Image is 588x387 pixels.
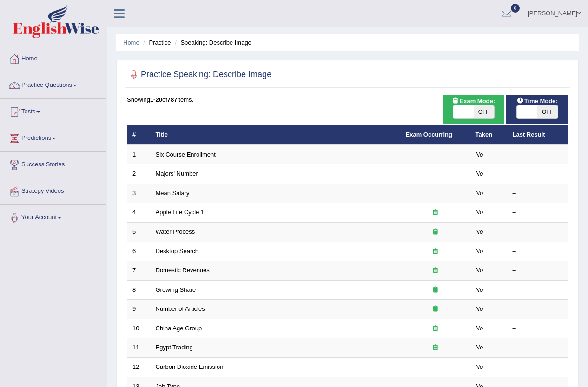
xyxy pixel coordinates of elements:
[0,152,106,175] a: Success Stories
[406,324,465,333] div: Exam occurring question
[513,151,563,159] div: –
[406,228,465,236] div: Exam occurring question
[406,343,465,352] div: Exam occurring question
[123,39,139,46] a: Home
[513,228,563,236] div: –
[476,248,483,255] em: No
[513,286,563,295] div: –
[476,228,483,235] em: No
[167,96,178,103] b: 787
[476,325,483,332] em: No
[141,38,171,47] li: Practice
[508,125,568,145] th: Last Result
[513,96,562,106] span: Time Mode:
[443,95,504,124] div: Show exams occurring in exams
[476,209,483,216] em: No
[127,242,151,261] td: 6
[476,363,483,370] em: No
[406,266,465,275] div: Exam occurring question
[511,4,520,13] span: 0
[127,68,271,82] h2: Practice Speaking: Describe Image
[513,170,563,178] div: –
[127,203,151,223] td: 4
[476,190,483,197] em: No
[127,319,151,338] td: 10
[156,209,205,216] a: Apple Life Cycle 1
[513,363,563,372] div: –
[156,344,193,351] a: Egypt Trading
[127,145,151,164] td: 1
[156,151,216,158] a: Six Course Enrollment
[151,125,401,145] th: Title
[156,170,198,177] a: Majors' Number
[476,286,483,293] em: No
[513,247,563,256] div: –
[513,266,563,275] div: –
[406,247,465,256] div: Exam occurring question
[476,267,483,274] em: No
[156,228,195,235] a: Water Process
[127,184,151,203] td: 3
[172,38,251,47] li: Speaking: Describe Image
[156,363,224,370] a: Carbon Dioxide Emission
[156,267,210,274] a: Domestic Revenues
[513,343,563,352] div: –
[476,170,483,177] em: No
[406,208,465,217] div: Exam occurring question
[0,178,106,202] a: Strategy Videos
[127,164,151,184] td: 2
[156,248,199,255] a: Desktop Search
[513,305,563,314] div: –
[150,96,162,103] b: 1-20
[406,131,452,138] a: Exam Occurring
[449,96,499,106] span: Exam Mode:
[406,305,465,314] div: Exam occurring question
[127,280,151,300] td: 8
[470,125,508,145] th: Taken
[127,125,151,145] th: #
[0,46,106,69] a: Home
[127,261,151,281] td: 7
[127,300,151,319] td: 9
[127,95,568,104] div: Showing of items.
[0,72,106,96] a: Practice Questions
[156,286,196,293] a: Growing Share
[156,190,190,197] a: Mean Salary
[476,151,483,158] em: No
[476,305,483,312] em: No
[156,325,202,332] a: China Age Group
[474,105,494,118] span: OFF
[476,344,483,351] em: No
[156,305,205,312] a: Number of Articles
[127,338,151,358] td: 11
[406,286,465,295] div: Exam occurring question
[513,189,563,198] div: –
[513,324,563,333] div: –
[0,205,106,228] a: Your Account
[0,99,106,122] a: Tests
[513,208,563,217] div: –
[0,125,106,149] a: Predictions
[127,357,151,377] td: 12
[127,223,151,242] td: 5
[537,105,558,118] span: OFF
